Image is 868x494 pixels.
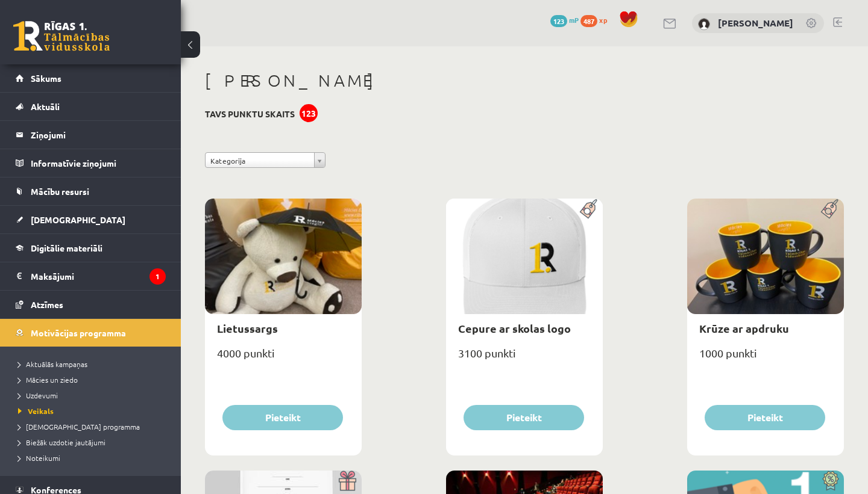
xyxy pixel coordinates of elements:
[699,321,789,335] a: Krūze ar apdruku
[18,375,78,384] span: Mācies un ziedo
[18,437,105,447] span: Biežāk uzdotie jautājumi
[569,15,579,25] span: mP
[16,206,166,233] a: [DEMOGRAPHIC_DATA]
[16,178,166,205] a: Mācību resursi
[149,268,166,285] i: 1
[464,405,584,430] button: Pieteikt
[16,291,166,318] a: Atzīmes
[31,73,61,84] span: Sākums
[458,321,571,335] a: Cepure ar skolas logo
[18,421,169,432] a: [DEMOGRAPHIC_DATA] programma
[817,471,844,491] img: Atlaide
[16,262,166,290] a: Maksājumi1
[817,199,844,219] img: Populāra prece
[222,405,343,430] button: Pieteikt
[335,471,362,491] img: Dāvana ar pārsteigumu
[210,153,309,168] span: Kategorija
[31,262,166,290] legend: Maksājumi
[705,405,825,430] button: Pieteikt
[205,109,295,119] h3: Tavs punktu skaits
[18,406,54,416] span: Veikals
[16,234,166,262] a: Digitālie materiāli
[31,149,166,177] legend: Informatīvie ziņojumi
[31,299,63,310] span: Atzīmes
[205,343,362,373] div: 4000 punkti
[18,359,169,369] a: Aktuālās kampaņas
[718,17,793,29] a: [PERSON_NAME]
[580,15,613,25] a: 487 xp
[16,64,166,92] a: Sākums
[18,390,169,401] a: Uzdevumi
[18,453,60,463] span: Noteikumi
[18,359,87,369] span: Aktuālās kampaņas
[31,214,125,225] span: [DEMOGRAPHIC_DATA]
[31,186,89,197] span: Mācību resursi
[31,242,102,253] span: Digitālie materiāli
[31,121,166,149] legend: Ziņojumi
[300,104,318,122] div: 123
[687,343,844,373] div: 1000 punkti
[13,21,110,51] a: Rīgas 1. Tālmācības vidusskola
[217,321,278,335] a: Lietussargs
[550,15,579,25] a: 123 mP
[18,422,140,431] span: [DEMOGRAPHIC_DATA] programma
[18,374,169,385] a: Mācies un ziedo
[599,15,607,25] span: xp
[580,15,597,27] span: 487
[576,199,603,219] img: Populāra prece
[16,121,166,149] a: Ziņojumi
[16,93,166,120] a: Aktuāli
[698,18,710,30] img: Loreta Kiršblūma
[205,152,325,168] a: Kategorija
[446,343,603,373] div: 3100 punkti
[550,15,567,27] span: 123
[205,70,844,91] h1: [PERSON_NAME]
[16,149,166,177] a: Informatīvie ziņojumi
[16,319,166,347] a: Motivācijas programma
[18,437,169,448] a: Biežāk uzdotie jautājumi
[31,327,126,338] span: Motivācijas programma
[18,452,169,463] a: Noteikumi
[18,391,58,400] span: Uzdevumi
[18,406,169,416] a: Veikals
[31,101,60,112] span: Aktuāli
